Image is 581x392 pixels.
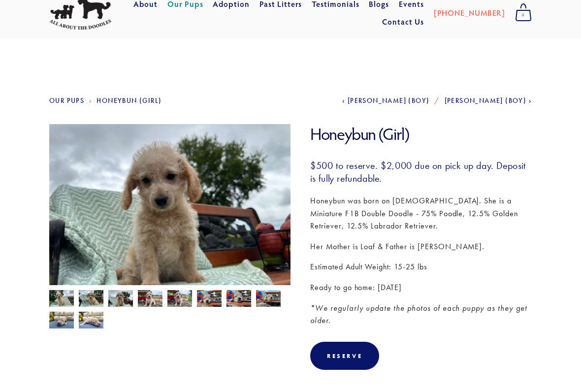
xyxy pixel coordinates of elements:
[382,13,424,31] a: Contact Us
[97,97,161,105] a: Honeybun (Girl)
[256,290,281,309] img: Honeybun 3.jpg
[49,290,74,309] img: Honeybun 8.jpg
[49,124,290,305] img: Honeybun 10.jpg
[445,97,527,105] span: [PERSON_NAME] (Boy)
[310,261,532,273] p: Estimated Adult Weight: 15-25 lbs
[348,97,430,105] span: [PERSON_NAME] (Boy)
[445,97,532,105] a: [PERSON_NAME] (Boy)
[310,124,532,144] h1: Honeybun (Girl)
[79,311,103,329] img: Honeybun 1.jpg
[197,290,222,308] img: Honeybun 5.jpg
[138,290,162,309] img: Honeybun 7.jpg
[167,290,192,309] img: Honeybun 6.jpg
[434,4,505,22] a: [PHONE_NUMBER]
[49,311,74,329] img: Honeybun 2.jpg
[510,0,537,25] a: 0 items in cart
[310,281,532,294] p: Ready to go home: [DATE]
[310,303,530,326] em: *We regularly update the photos of each puppy as they get older.
[310,195,532,232] p: Honeybun was born on [DEMOGRAPHIC_DATA]. She is a Miniature F1B Double Doodle - 75% Poodle, 12.5%...
[310,159,532,185] h3: $500 to reserve. $2,000 due on pick up day. Deposit is fully refundable.
[49,97,84,105] a: Our Pups
[108,290,133,309] img: Honeybun 10.jpg
[327,352,362,359] div: Reserve
[310,240,532,253] p: Her Mother is Loaf & Father is [PERSON_NAME].
[310,342,379,370] div: Reserve
[515,9,532,22] span: 0
[342,97,429,105] a: [PERSON_NAME] (Boy)
[226,289,251,308] img: Honeybun 4.jpg
[79,290,103,309] img: Honeybun 9.jpg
